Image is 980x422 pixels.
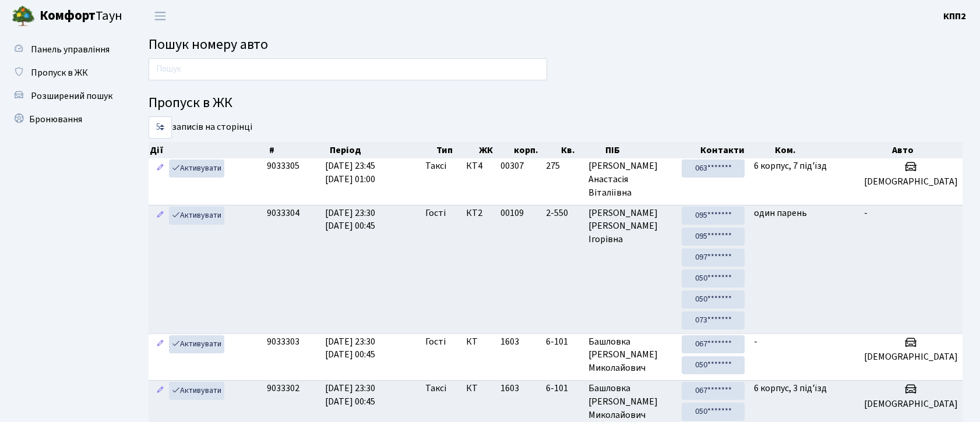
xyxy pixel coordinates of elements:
[425,159,446,173] span: Таксі
[425,382,446,395] span: Таксі
[12,5,35,28] img: logo.png
[588,207,672,247] span: [PERSON_NAME] [PERSON_NAME] Ігорівна
[325,382,375,408] span: [DATE] 23:30 [DATE] 00:45
[560,142,604,158] th: Кв.
[29,113,82,126] span: Бронювання
[6,108,122,131] a: Бронювання
[153,382,167,400] a: Редагувати
[268,142,329,158] th: #
[466,159,491,173] span: КТ4
[6,38,122,61] a: Панель управління
[267,207,299,219] span: 9033304
[425,207,446,220] span: Гості
[169,159,224,178] a: Активувати
[478,142,513,158] th: ЖК
[754,207,807,219] span: один парень
[500,207,524,219] span: 00109
[6,84,122,108] a: Розширений пошук
[153,159,167,178] a: Редагувати
[149,142,268,158] th: Дії
[169,382,224,400] a: Активувати
[267,159,299,172] span: 9033305
[546,159,579,173] span: 275
[500,335,519,348] span: 1603
[943,10,966,23] b: КПП2
[864,207,868,219] span: -
[435,142,478,158] th: Тип
[169,335,224,353] a: Активувати
[153,207,167,225] a: Редагувати
[149,116,252,139] label: записів на сторінці
[325,207,375,233] span: [DATE] 23:30 [DATE] 00:45
[40,6,96,25] b: Комфорт
[864,399,958,410] h5: [DEMOGRAPHIC_DATA]
[513,142,560,158] th: корп.
[943,9,966,23] a: КПП2
[604,142,699,158] th: ПІБ
[325,159,375,186] span: [DATE] 23:45 [DATE] 01:00
[588,159,672,200] span: [PERSON_NAME] Анастасія Віталіївна
[546,335,579,349] span: 6-101
[6,61,122,84] a: Пропуск в ЖК
[891,142,963,158] th: Авто
[500,159,524,172] span: 00307
[864,176,958,187] h5: [DEMOGRAPHIC_DATA]
[31,90,112,102] span: Розширений пошук
[146,6,175,26] button: Переключити навігацію
[40,6,122,26] span: Таун
[466,382,491,395] span: КТ
[149,58,547,80] input: Пошук
[31,43,110,56] span: Панель управління
[754,159,827,172] span: 6 корпус, 7 під'їзд
[546,207,579,220] span: 2-550
[754,335,757,348] span: -
[500,382,519,395] span: 1603
[329,142,435,158] th: Період
[864,352,958,363] h5: [DEMOGRAPHIC_DATA]
[546,382,579,395] span: 6-101
[267,335,299,348] span: 9033303
[267,382,299,395] span: 9033302
[149,34,268,55] span: Пошук номеру авто
[588,335,672,375] span: Башловка [PERSON_NAME] Миколайович
[466,207,491,220] span: КТ2
[425,335,446,349] span: Гості
[588,382,672,422] span: Башловка [PERSON_NAME] Миколайович
[325,335,375,361] span: [DATE] 23:30 [DATE] 00:45
[31,66,88,79] span: Пропуск в ЖК
[153,335,167,353] a: Редагувати
[774,142,891,158] th: Ком.
[149,95,963,112] h4: Пропуск в ЖК
[754,382,827,395] span: 6 корпус, 3 під'їзд
[169,207,224,225] a: Активувати
[466,335,491,349] span: КТ
[699,142,774,158] th: Контакти
[149,116,172,139] select: записів на сторінці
